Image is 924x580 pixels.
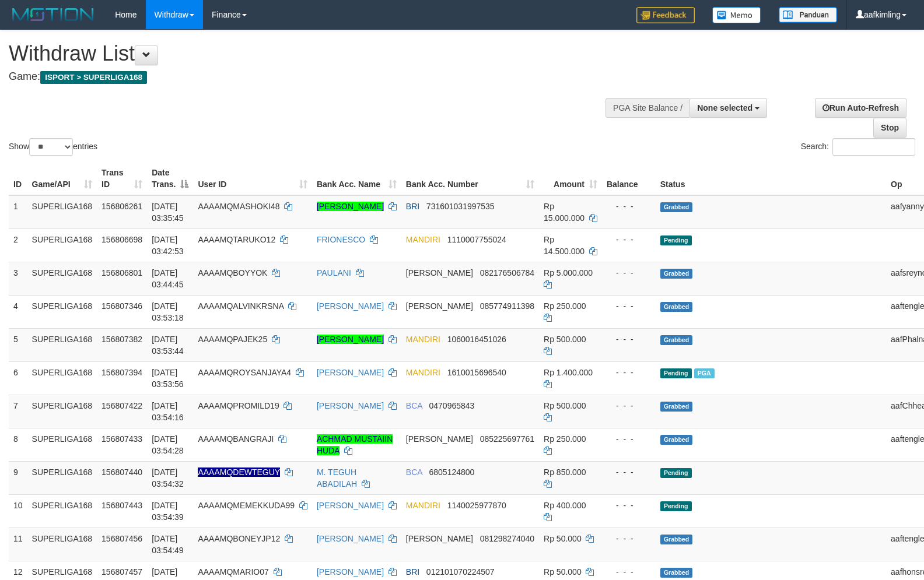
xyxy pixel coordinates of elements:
[27,229,97,262] td: SUPERLIGA168
[152,268,184,289] span: [DATE] 03:44:45
[9,395,27,428] td: 7
[480,301,534,311] span: Copy 085774911398 to clipboard
[152,401,184,422] span: [DATE] 03:54:16
[660,501,692,511] span: Pending
[27,395,97,428] td: SUPERLIGA168
[660,435,693,445] span: Grabbed
[801,138,915,156] label: Search:
[447,235,506,244] span: Copy 1110007755024 to clipboard
[27,428,97,461] td: SUPERLIGA168
[406,534,473,543] span: [PERSON_NAME]
[544,534,582,543] span: Rp 50.000
[539,162,602,195] th: Amount: activate to sort column ascending
[27,328,97,361] td: SUPERLIGA168
[317,335,384,344] a: [PERSON_NAME]
[27,461,97,494] td: SUPERLIGA168
[101,202,142,211] span: 156806261
[9,361,27,395] td: 6
[101,501,142,510] span: 156807443
[152,534,184,555] span: [DATE] 03:54:49
[406,202,419,211] span: BRI
[317,368,384,377] a: [PERSON_NAME]
[152,501,184,522] span: [DATE] 03:54:39
[544,567,582,577] span: Rp 50.000
[406,335,440,344] span: MANDIRI
[660,468,692,478] span: Pending
[406,434,473,444] span: [PERSON_NAME]
[429,401,475,410] span: Copy 0470965843 to clipboard
[605,98,689,118] div: PGA Site Balance /
[815,98,907,118] a: Run Auto-Refresh
[9,262,27,295] td: 3
[873,118,907,138] a: Stop
[607,400,651,412] div: - - -
[406,235,440,244] span: MANDIRI
[406,301,473,311] span: [PERSON_NAME]
[544,335,586,344] span: Rp 500.000
[712,7,761,23] img: Button%20Memo.svg
[198,335,267,344] span: AAAAMQPAJEK25
[317,434,393,455] a: ACHMAD MUSTAIIN HUDA
[607,500,651,511] div: - - -
[426,567,495,577] span: Copy 012101070224507 to clipboard
[152,235,184,256] span: [DATE] 03:42:53
[660,568,693,578] span: Grabbed
[147,162,193,195] th: Date Trans.: activate to sort column descending
[97,162,147,195] th: Trans ID: activate to sort column ascending
[27,262,97,295] td: SUPERLIGA168
[544,268,593,277] span: Rp 5.000.000
[198,301,283,311] span: AAAAMQALVINKRSNA
[198,202,279,211] span: AAAAMQMASHOKI48
[607,533,651,544] div: - - -
[9,461,27,494] td: 9
[101,301,142,311] span: 156807346
[152,434,184,455] span: [DATE] 03:54:28
[636,7,695,23] img: Feedback.jpg
[694,368,715,378] span: Marked by aafchoeunmanni
[27,162,97,195] th: Game/API: activate to sort column ascending
[480,434,534,444] span: Copy 085225697761 to clipboard
[9,6,97,23] img: MOTION_logo.png
[406,401,422,410] span: BCA
[660,535,693,544] span: Grabbed
[406,567,419,577] span: BRI
[101,567,142,577] span: 156807457
[317,501,384,510] a: [PERSON_NAME]
[406,268,473,277] span: [PERSON_NAME]
[312,162,401,195] th: Bank Acc. Name: activate to sort column ascending
[198,434,274,444] span: AAAAMQBANGRAJI
[9,162,27,195] th: ID
[689,98,767,118] button: None selected
[660,302,693,312] span: Grabbed
[607,201,651,212] div: - - -
[29,138,73,156] select: Showentries
[544,401,586,410] span: Rp 500.000
[198,268,267,277] span: AAAAMQBOYYOK
[198,467,280,477] span: Nama rekening ada tanda titik/strip, harap diedit
[607,333,651,345] div: - - -
[9,428,27,461] td: 8
[317,235,365,244] a: FRIONESCO
[317,268,351,277] a: PAULANI
[9,42,604,65] h1: Withdraw List
[27,494,97,528] td: SUPERLIGA168
[101,335,142,344] span: 156807382
[544,301,586,311] span: Rp 250.000
[152,301,184,322] span: [DATE] 03:53:18
[779,7,837,23] img: panduan.png
[317,301,384,311] a: [PERSON_NAME]
[607,433,651,445] div: - - -
[27,361,97,395] td: SUPERLIGA168
[27,295,97,328] td: SUPERLIGA168
[317,202,384,211] a: [PERSON_NAME]
[480,534,534,543] span: Copy 081298274040 to clipboard
[607,367,651,378] div: - - -
[660,235,692,245] span: Pending
[9,295,27,328] td: 4
[152,335,184,356] span: [DATE] 03:53:44
[317,401,384,410] a: [PERSON_NAME]
[101,368,142,377] span: 156807394
[101,467,142,477] span: 156807440
[198,368,291,377] span: AAAAMQROYSANJAYA4
[101,534,142,543] span: 156807456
